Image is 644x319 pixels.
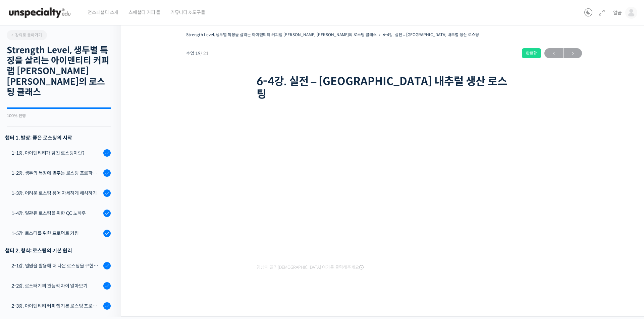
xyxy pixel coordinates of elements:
a: 다음→ [563,48,582,58]
div: 완료함 [522,48,541,58]
div: 1-5강. 로스터를 위한 프로덕트 커핑 [11,230,101,237]
span: 강의로 돌아가기 [10,32,42,37]
div: 2-2강. 로스터기의 관능적 차이 알아보기 [11,282,101,290]
div: 1-1강. 아이덴티티가 담긴 로스팅이란? [11,149,101,157]
span: 수업 19 [186,51,209,56]
a: 강의로 돌아가기 [7,30,47,40]
span: 알곰 [613,10,622,16]
h3: 챕터 1. 발상: 좋은 로스팅의 시작 [5,133,111,142]
div: 챕터 2. 형식: 로스팅의 기본 원리 [5,246,111,255]
div: 2-3강. 아이덴티티 커피랩 기본 로스팅 프로파일 세팅 [11,302,101,310]
h2: Strength Level, 생두별 특징을 살리는 아이덴티티 커피랩 [PERSON_NAME] [PERSON_NAME]의 로스팅 클래스 [7,45,111,97]
span: / 21 [201,51,209,56]
div: 100% 진행 [7,114,111,118]
a: 6-4강. 실전 – [GEOGRAPHIC_DATA] 내추럴 생산 로스팅 [383,32,479,37]
span: → [563,49,582,58]
div: 2-1강. 열원을 활용해 더 나은 로스팅을 구현하는 방법 [11,262,101,269]
div: 1-3강. 어려운 로스팅 용어 자세하게 해석하기 [11,189,101,197]
a: Strength Level, 생두별 특징을 살리는 아이덴티티 커피랩 [PERSON_NAME] [PERSON_NAME]의 로스팅 클래스 [186,32,377,37]
a: ←이전 [544,48,563,58]
span: 영상이 끊기[DEMOGRAPHIC_DATA] 여기를 클릭해주세요 [257,265,364,270]
div: 1-4강. 일관된 로스팅을 위한 QC 노하우 [11,210,101,217]
div: 1-2강. 생두의 특징에 맞추는 로스팅 프로파일 'Stength Level' [11,169,101,177]
h1: 6-4강. 실전 – [GEOGRAPHIC_DATA] 내추럴 생산 로스팅 [257,75,512,101]
span: ← [544,49,563,58]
